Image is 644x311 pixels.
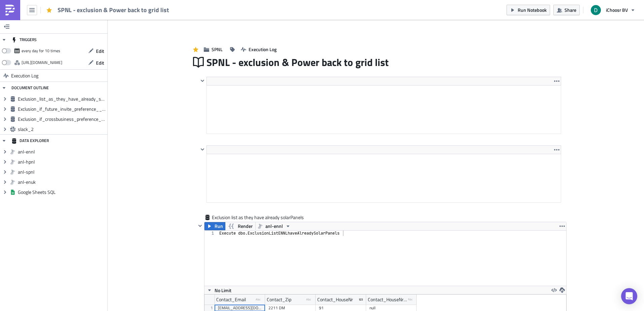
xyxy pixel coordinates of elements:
[590,4,602,16] img: Avatar
[18,169,106,175] span: anl-spnl
[11,70,38,82] span: Execution Log
[18,159,106,165] span: anl-hpnl
[206,56,389,69] span: SPNL - exclusion & Power back to grid list
[85,58,107,68] button: Edit
[249,46,277,53] span: Execution Log
[204,231,218,236] div: 1
[265,222,283,230] span: anl-ennl
[18,96,106,102] span: Exclusion_list_as_they_have_already_solarPanels
[198,145,206,153] button: Hide content
[216,295,246,305] div: Contact_Email
[196,222,204,230] button: Hide content
[237,44,280,55] button: Execution Log
[215,287,231,294] span: No Limit
[18,116,106,122] span: Exclusion_if_crossbusiness_preference__is_set_to_0_in_ENNL
[22,46,60,56] div: every day for 10 times
[204,222,225,230] button: Run
[18,179,106,185] span: anl-enuk
[11,82,49,94] div: DOCUMENT OUTLINE
[621,288,637,304] div: Open Intercom Messenger
[18,149,106,155] span: anl-ennl
[587,3,639,18] button: iChoosr BV
[207,154,561,202] iframe: Rich Text Area
[225,222,256,230] button: Render
[22,58,62,68] div: https://pushmetrics.io/api/v1/report/Q5ra7BNlGA/webhook?token=f55084f2c80c47e991c5449140b1f255
[215,222,223,230] span: Run
[96,59,104,66] span: Edit
[565,6,576,13] span: Share
[5,5,15,15] img: PushMetrics
[267,295,291,305] div: Contact_Zip
[96,47,104,55] span: Edit
[198,77,206,85] button: Hide content
[553,5,580,15] button: Share
[204,286,234,294] button: No Limit
[158,25,180,32] span: Add Image
[18,189,106,195] span: Google Sheets SQL
[238,222,253,230] span: Render
[58,6,170,14] span: SPNL - exclusion & Power back to grid list
[212,46,223,53] span: SPNL
[317,295,353,305] div: Contact_HouseNr
[85,46,107,56] button: Edit
[212,214,304,221] span: Exclusion list as they have already solarPanels
[380,204,388,212] button: Add Block below
[368,295,408,305] div: Contact_HouseNrSuffix
[606,6,628,13] span: iChoosr BV
[507,5,550,15] button: Run Notebook
[207,85,561,134] iframe: Rich Text Area
[380,136,388,144] button: Add Block below
[518,6,547,13] span: Run Notebook
[200,44,226,55] button: SPNL
[11,135,49,147] div: DATA EXPLORER
[11,34,37,46] div: TRIGGERS
[255,222,293,230] button: anl-ennl
[18,106,106,112] span: Exclusion_if_future_invite_preference__is_set_to_0_in_SPNL
[18,126,106,132] span: slack_2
